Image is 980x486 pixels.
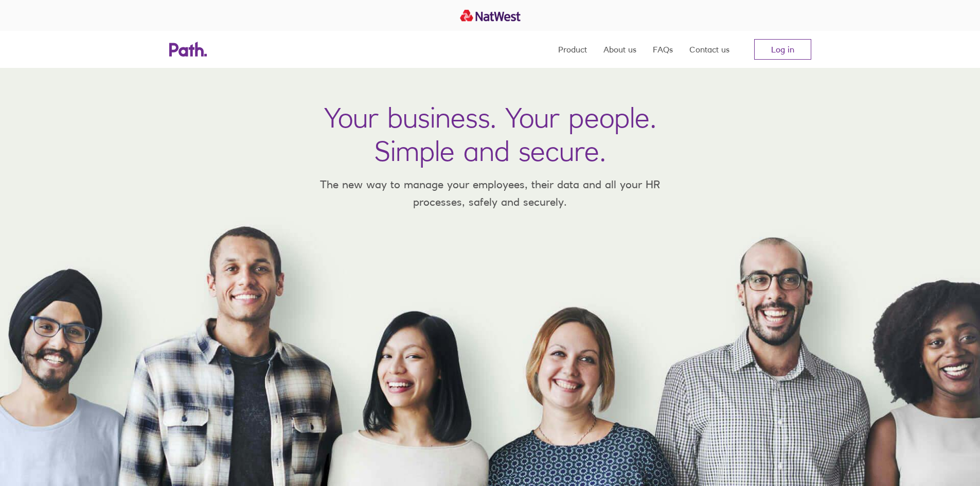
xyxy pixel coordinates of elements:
a: Log in [754,39,811,60]
p: The new way to manage your employees, their data and all your HR processes, safely and securely. [305,176,675,210]
a: FAQs [653,31,673,68]
h1: Your business. Your people. Simple and secure. [324,101,656,168]
a: Contact us [689,31,729,68]
a: About us [603,31,636,68]
a: Product [558,31,587,68]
